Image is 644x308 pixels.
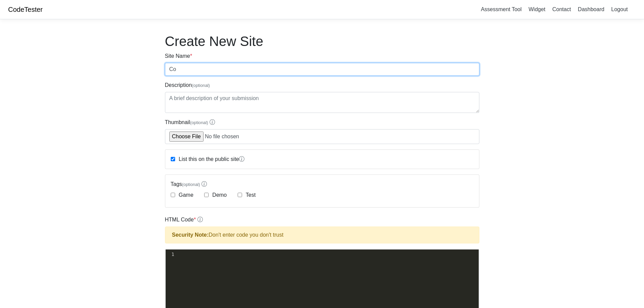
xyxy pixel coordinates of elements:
h1: Create New Site [165,33,479,49]
label: Demo [211,191,227,199]
label: Tags [171,180,474,188]
label: Thumbnail [165,118,215,126]
label: List this on the public site [177,155,245,163]
label: HTML Code [165,216,203,224]
div: Don't enter code you don't trust [165,227,479,243]
a: Widget [526,4,548,15]
a: Contact [550,4,574,15]
a: CodeTester [8,6,43,13]
label: Description [165,81,210,89]
a: Dashboard [575,4,607,15]
a: Assessment Tool [478,4,524,15]
strong: Security Note: [172,232,209,238]
a: Logout [609,4,630,15]
div: 1 [166,251,175,258]
span: (optional) [190,120,208,125]
span: (optional) [182,182,200,187]
label: Test [244,191,256,199]
label: Site Name [165,52,192,60]
label: Game [177,191,194,199]
span: (optional) [192,83,210,88]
